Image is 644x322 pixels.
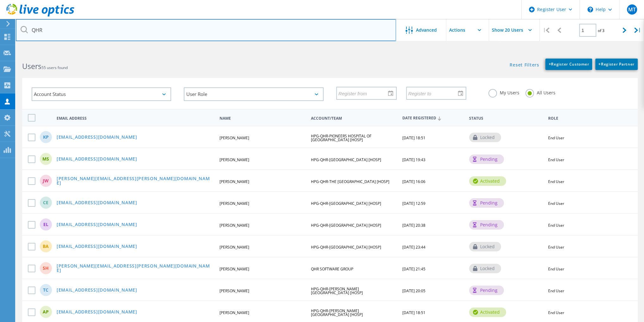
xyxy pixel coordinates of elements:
[598,61,601,67] b: +
[469,133,501,142] div: locked
[510,63,539,68] a: Reset Filters
[469,198,504,208] div: pending
[32,87,171,101] div: Account Status
[57,288,137,293] a: [EMAIL_ADDRESS][DOMAIN_NAME]
[402,223,425,228] span: [DATE] 20:38
[469,286,504,295] div: pending
[43,179,49,183] span: JW
[416,28,437,32] span: Advanced
[402,179,425,184] span: [DATE] 16:06
[525,89,555,95] label: All Users
[220,201,249,206] span: [PERSON_NAME]
[469,264,501,273] div: locked
[43,200,48,205] span: CE
[220,266,249,272] span: [PERSON_NAME]
[220,117,306,120] span: Name
[548,201,564,206] span: End User
[57,117,214,120] span: Email Address
[407,87,461,99] input: Register to
[548,310,564,315] span: End User
[220,310,249,315] span: [PERSON_NAME]
[57,264,214,274] a: [PERSON_NAME][EMAIL_ADDRESS][PERSON_NAME][DOMAIN_NAME]
[57,244,137,249] a: [EMAIL_ADDRESS][DOMAIN_NAME]
[469,176,506,186] div: activated
[57,310,137,315] a: [EMAIL_ADDRESS][DOMAIN_NAME]
[42,157,49,161] span: MS
[548,244,564,250] span: End User
[548,61,589,67] span: Register Customer
[43,244,49,249] span: BA
[57,200,137,206] a: [EMAIL_ADDRESS][DOMAIN_NAME]
[548,179,564,184] span: End User
[469,155,504,164] div: pending
[43,288,48,292] span: TC
[220,157,249,162] span: [PERSON_NAME]
[57,157,137,162] a: [EMAIL_ADDRESS][DOMAIN_NAME]
[337,87,392,99] input: Register from
[548,157,564,162] span: End User
[184,87,323,101] div: User Role
[598,61,635,67] span: Register Partner
[548,61,551,67] b: +
[469,220,504,230] div: pending
[220,288,249,294] span: [PERSON_NAME]
[41,65,68,70] span: 55 users found
[631,19,644,41] div: |
[6,13,74,18] a: Live Optics Dashboard
[402,201,425,206] span: [DATE] 12:59
[469,117,543,120] span: Status
[43,135,49,139] span: KP
[540,19,553,41] div: |
[57,176,214,186] a: [PERSON_NAME][EMAIL_ADDRESS][PERSON_NAME][DOMAIN_NAME]
[402,266,425,272] span: [DATE] 21:45
[220,135,249,141] span: [PERSON_NAME]
[548,135,564,141] span: End User
[311,179,389,184] span: HPG-QHR-THE [GEOGRAPHIC_DATA] [HOSP]
[43,222,48,227] span: EL
[548,266,564,272] span: End User
[545,59,592,70] a: +Register Customer
[57,135,137,140] a: [EMAIL_ADDRESS][DOMAIN_NAME]
[402,288,425,294] span: [DATE] 20:05
[548,288,564,294] span: End User
[220,244,249,250] span: [PERSON_NAME]
[43,266,49,270] span: SH
[220,179,249,184] span: [PERSON_NAME]
[488,89,519,95] label: My Users
[311,286,363,295] span: HPG-QHR-[PERSON_NAME][GEOGRAPHIC_DATA] [HOSP]
[402,135,425,141] span: [DATE] 18:51
[548,117,628,120] span: Role
[548,223,564,228] span: End User
[598,28,604,33] span: of 3
[311,223,381,228] span: HPG-QHR-[GEOGRAPHIC_DATA] [HOSP]
[311,157,381,162] span: HPG-QHR-[GEOGRAPHIC_DATA] [HOSP]
[628,7,635,12] span: MT
[311,201,381,206] span: HPG-QHR-[GEOGRAPHIC_DATA] [HOSP]
[402,310,425,315] span: [DATE] 18:51
[16,19,396,41] input: Search users by name, email, company, etc.
[311,117,397,120] span: Account/Team
[402,244,425,250] span: [DATE] 23:44
[311,133,371,142] span: HPG-QHR-PIONEERS HOSPITAL OF [GEOGRAPHIC_DATA] [HOSP]
[43,310,49,314] span: AP
[311,266,353,272] span: QHR SOFTWARE GROUP
[402,116,464,120] span: Date Registered
[220,223,249,228] span: [PERSON_NAME]
[311,308,363,317] span: HPG-QHR-[PERSON_NAME][GEOGRAPHIC_DATA] [HOSP]
[587,7,593,12] svg: \n
[469,242,501,251] div: locked
[57,222,137,228] a: [EMAIL_ADDRESS][DOMAIN_NAME]
[595,59,638,70] a: +Register Partner
[311,244,381,250] span: HPG-QHR-[GEOGRAPHIC_DATA] [HOSP]
[402,157,425,162] span: [DATE] 19:43
[469,307,506,317] div: activated
[22,61,41,71] b: Users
